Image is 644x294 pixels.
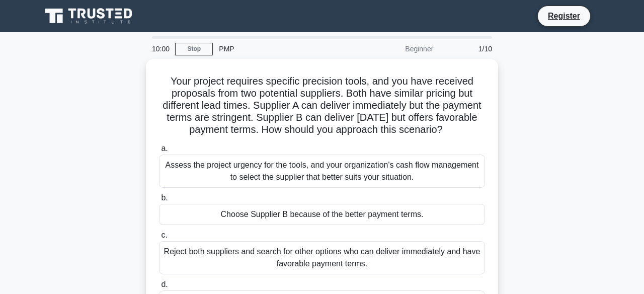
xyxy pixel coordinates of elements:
h5: Your project requires specific precision tools, and you have received proposals from two potentia... [158,75,486,136]
div: PMP [213,39,351,59]
div: Assess the project urgency for the tools, and your organization's cash flow management to select ... [159,155,485,188]
span: a. [161,144,168,153]
a: Register [542,10,586,22]
a: Stop [175,43,213,55]
div: Reject both suppliers and search for other options who can deliver immediately and have favorable... [159,241,485,274]
div: Beginner [351,39,439,59]
div: 10:00 [146,39,175,59]
span: b. [161,193,168,202]
div: 1/10 [439,39,498,59]
span: c. [161,231,167,239]
div: Choose Supplier B because of the better payment terms. [159,204,485,225]
span: d. [161,280,168,288]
